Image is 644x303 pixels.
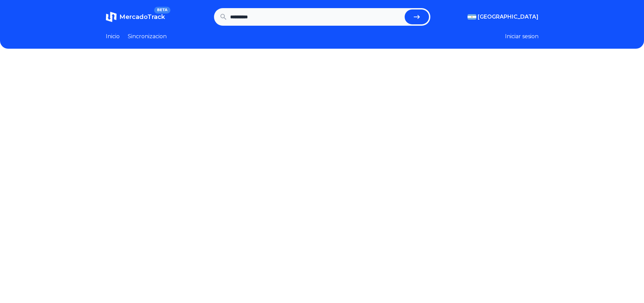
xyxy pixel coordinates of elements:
button: Iniciar sesion [505,32,539,41]
a: Inicio [106,32,120,41]
img: Argentina [468,14,476,20]
button: [GEOGRAPHIC_DATA] [468,13,539,21]
a: MercadoTrackBETA [106,11,165,22]
span: BETA [154,7,170,14]
img: MercadoTrack [106,11,117,22]
span: MercadoTrack [119,13,165,21]
a: Sincronizacion [128,32,167,41]
span: [GEOGRAPHIC_DATA] [478,13,539,21]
